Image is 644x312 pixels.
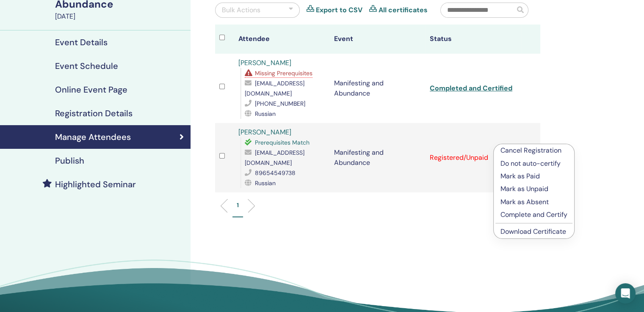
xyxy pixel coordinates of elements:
h4: Manage Attendees [55,132,131,142]
p: Do not auto-certify [500,159,567,169]
p: Cancel Registration [500,145,567,156]
span: [EMAIL_ADDRESS][DOMAIN_NAME] [245,149,304,167]
td: Manifesting and Abundance [330,123,426,192]
span: 89654549738 [255,169,296,177]
h4: Event Schedule [55,61,118,71]
p: Mark as Unpaid [500,184,567,194]
div: [DATE] [55,11,185,22]
span: [PHONE_NUMBER] [255,100,305,107]
p: Mark as Absent [500,197,567,207]
th: Attendee [234,25,330,54]
td: Manifesting and Abundance [330,54,426,123]
a: All certificates [379,5,428,15]
a: [PERSON_NAME] [238,58,291,67]
div: Open Intercom Messenger [615,283,636,304]
h4: Registration Details [55,108,133,118]
span: Prerequisites Match [255,139,310,146]
th: Event [330,25,426,54]
p: 1 [237,201,239,210]
p: Complete and Certify [500,210,567,220]
h4: Highlighted Seminar [55,179,136,189]
div: Bulk Actions [222,5,260,15]
p: Mark as Paid [500,171,567,181]
span: [EMAIL_ADDRESS][DOMAIN_NAME] [245,79,304,97]
a: Download Certificate [500,227,566,236]
a: Export to CSV [316,5,362,15]
h4: Publish [55,156,84,166]
span: Missing Prerequisites [255,69,312,77]
a: [PERSON_NAME] [238,128,291,137]
th: Status [426,25,521,54]
span: Russian [255,179,276,187]
span: Russian [255,110,276,118]
a: Completed and Certified [430,84,512,93]
h4: Event Details [55,37,108,47]
h4: Online Event Page [55,85,127,95]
